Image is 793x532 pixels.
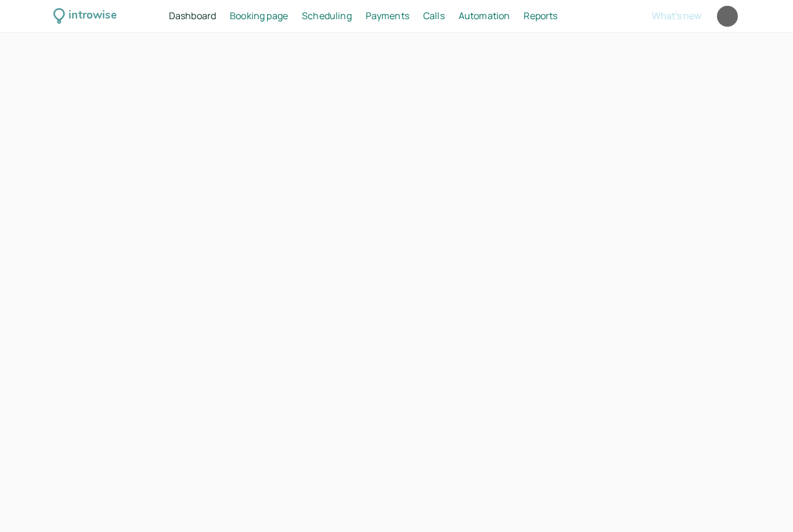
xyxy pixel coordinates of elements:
span: Reports [524,9,557,22]
a: introwise [53,7,117,25]
a: Account [715,4,740,28]
span: Payments [366,9,409,22]
a: Automation [459,9,510,24]
a: Calls [423,9,445,24]
span: Dashboard [169,9,216,22]
a: Booking page [230,9,288,24]
span: Booking page [230,9,288,22]
iframe: Chat Widget [735,476,793,532]
span: Scheduling [302,9,352,22]
button: What's new [652,10,701,21]
div: introwise [69,7,116,25]
a: Dashboard [169,9,216,24]
span: Automation [459,9,510,22]
a: Payments [366,9,409,24]
a: Scheduling [302,9,352,24]
a: Reports [524,9,557,24]
span: What's new [652,9,701,22]
span: Calls [423,9,445,22]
